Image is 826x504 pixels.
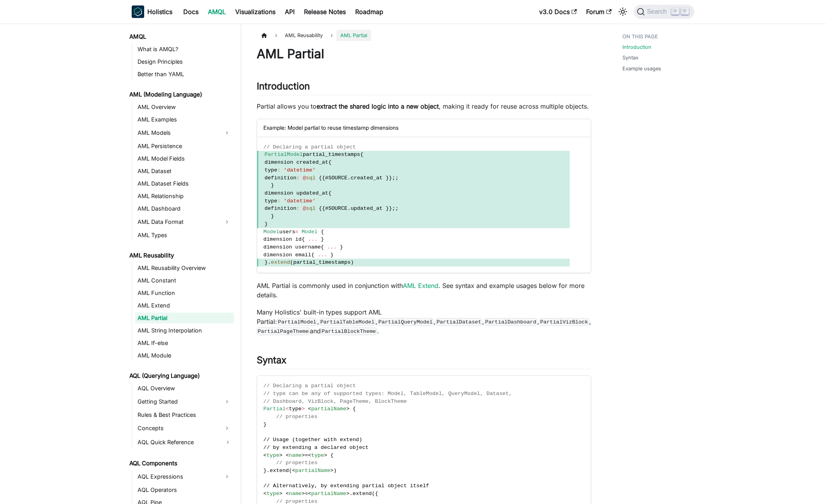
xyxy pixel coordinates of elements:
a: AML Types [135,230,234,241]
b: Holistics [147,7,172,16]
span: ; [392,175,395,181]
span: > [302,491,305,497]
span: } [271,182,274,188]
span: < [286,491,289,497]
a: AML Reusability [127,250,234,261]
a: AML Persistence [135,141,234,152]
span: . [347,206,350,211]
a: AML Dashboard [135,203,234,214]
span: < [263,452,266,458]
a: Getting Started [135,395,220,408]
a: AML Module [135,350,234,361]
span: { [353,406,356,412]
span: . [347,175,350,181]
span: // Declaring a partial object [263,144,356,150]
span: Model [263,229,279,235]
span: } [340,244,343,250]
a: Introduction [622,43,651,51]
span: definition [265,175,297,181]
span: = [305,452,308,458]
code: PartialModel [277,318,317,326]
span: { [360,152,363,157]
span: > [324,452,327,458]
button: Expand sidebar category 'AML Data Format' [220,216,234,228]
span: dimension email [263,252,311,258]
span: .extend( [349,491,375,497]
span: Model [302,229,318,235]
a: AML Reusability Overview [135,263,234,273]
span: } [389,175,392,181]
span: { [319,206,322,211]
div: Example: Model partial to reuse timestamp dimensions [257,119,591,137]
span: ... [318,252,327,258]
span: } [265,259,268,265]
span: # [325,206,328,211]
span: { [322,206,325,211]
a: AML Data Format [135,216,220,228]
span: = [305,491,308,497]
a: AML Overview [135,102,234,113]
span: < [286,406,289,412]
span: // Usage (together with extend) [263,437,362,443]
span: @ [303,175,306,181]
a: AML String Interpolation [135,325,234,336]
a: Rules & Best Practices [135,409,234,420]
span: { [319,175,322,181]
span: // Alternatively, by extending partial object itself [263,483,429,489]
span: { [321,229,324,235]
span: . [268,259,271,265]
span: = [295,229,299,235]
span: } [265,221,268,227]
img: Holistics [132,5,144,18]
span: type [265,167,277,173]
span: partialName [311,491,346,497]
span: : [297,175,300,181]
span: dimension updated_at [265,190,328,196]
span: ; [395,206,399,211]
span: > [346,406,349,412]
a: Forum [581,5,616,18]
a: AML Examples [135,114,234,125]
span: type [266,491,279,497]
span: ) [350,259,354,265]
span: ... [308,236,317,242]
a: Roadmap [350,5,388,18]
button: Switch between dark and light mode (currently light mode) [617,5,629,18]
span: < [308,452,311,458]
a: AQL (Querying Language) [127,370,234,381]
span: 'datetime' [284,198,316,204]
span: # [325,175,328,181]
span: sql [306,206,315,211]
span: Search [645,8,672,15]
a: v3.0 Docs [535,5,581,18]
button: Expand sidebar category 'Getting Started' [220,395,234,408]
span: PartialModel [265,152,303,157]
span: extend [271,259,290,265]
span: ; [392,206,395,211]
a: Docs [179,5,203,18]
span: dimension created_at [265,159,328,165]
span: dimension id [263,236,302,242]
span: ... [327,244,336,250]
button: Expand sidebar category 'AML Models' [220,127,234,139]
p: Many Holistics' built-in types support AML Partial: , , , , , , and . [257,307,591,336]
span: AML Reusability [281,30,327,41]
span: } [271,213,274,219]
span: definition [265,206,297,211]
h2: Introduction [257,80,591,95]
kbd: ⌘ [671,8,679,15]
span: } [263,422,266,427]
button: Expand sidebar category 'AQL Expressions' [220,470,234,483]
span: < [292,468,295,474]
button: Search (Command+K) [634,5,694,19]
p: AML Partial is commonly used in conjunction with . See syntax and example usages below for more d... [257,281,591,300]
a: AML (Modeling Language) [127,89,234,100]
strong: extract the shared logic into a new object [316,102,439,110]
a: HolisticsHolistics [132,5,172,18]
span: partialName [295,468,331,474]
span: > [302,406,305,412]
span: // properties [276,414,318,420]
span: // type can be any of supported types: Model, TableModel, QueryModel, Dataset, [263,391,512,397]
code: PartialDataset [436,318,482,326]
nav: Docs sidebar [124,23,241,504]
